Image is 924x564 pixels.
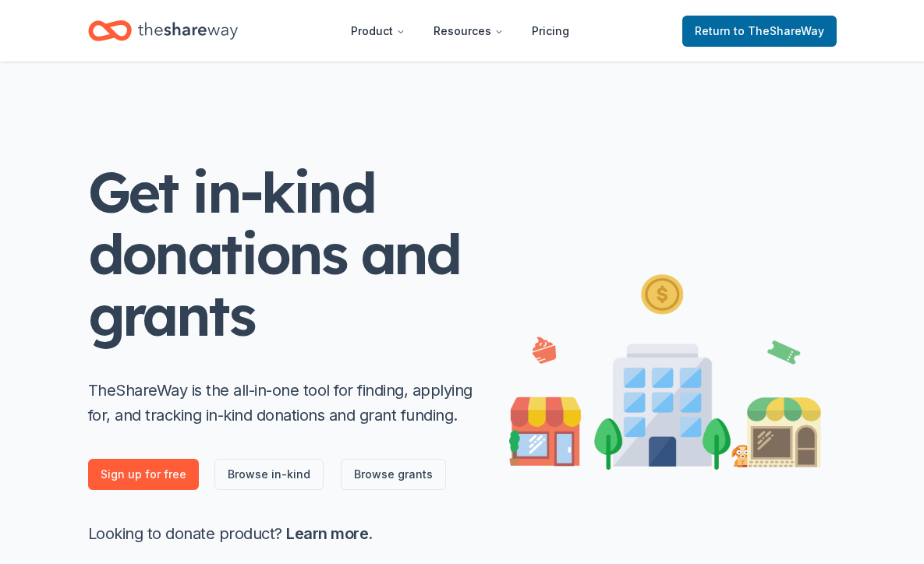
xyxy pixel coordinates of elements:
button: Product [338,16,418,47]
a: Browse grants [341,459,446,490]
a: Pricing [519,16,582,47]
a: Learn more [286,524,368,543]
a: Browse in-kind [214,459,324,490]
a: Sign up for free [88,459,199,490]
span: Return [695,22,824,41]
img: Illustration for landing page [509,268,821,470]
a: Returnto TheShareWay [682,16,837,47]
p: Looking to donate product? . [88,521,478,546]
h1: Get in-kind donations and grants [88,161,478,347]
nav: Main [338,12,582,49]
span: to TheShareWay [734,24,824,37]
button: Resources [421,16,516,47]
p: TheShareWay is the all-in-one tool for finding, applying for, and tracking in-kind donations and ... [88,378,478,428]
a: Home [88,12,238,49]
